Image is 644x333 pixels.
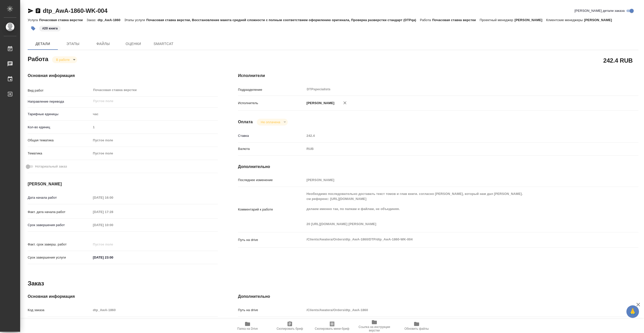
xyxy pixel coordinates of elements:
[259,120,282,124] button: Не оплачена
[305,145,605,153] div: RUB
[28,195,91,200] p: Дата начала работ
[405,327,429,330] span: Обновить файлы
[28,112,91,117] p: Тарифные единицы
[91,241,135,248] input: Пустое поле
[432,18,480,22] p: Почасовая ставка верстки
[28,23,39,34] button: Добавить тэг
[238,164,638,170] h4: Дополнительно
[238,87,305,92] p: Подразделение
[28,138,91,143] p: Общая тематика
[238,73,638,79] h4: Исполнители
[420,18,432,22] p: Работа
[35,164,67,169] span: Нотариальный заказ
[91,110,218,118] div: час
[311,319,353,333] button: Скопировать мини-бриф
[91,149,218,158] div: Пустое поле
[276,327,303,330] span: Скопировать бриф
[575,8,625,13] span: [PERSON_NAME] детали заказа
[91,194,135,201] input: Пустое поле
[28,308,91,313] p: Код заказа
[356,325,392,332] span: Ссылка на инструкции верстки
[305,190,605,228] textarea: Необходимо последовательно доставать текст томов и глав книги. согласно [PERSON_NAME], который на...
[28,279,44,287] h2: Заказ
[91,306,218,314] input: Пустое поле
[93,151,212,156] div: Пустое поле
[514,18,546,22] p: [PERSON_NAME]
[91,41,115,47] span: Файлы
[238,308,305,313] p: Путь на drive
[121,41,145,47] span: Оценки
[395,319,438,333] button: Обновить файлы
[603,56,633,65] h2: 242.4 RUB
[480,18,514,22] p: Проектный менеджер
[28,255,91,260] p: Срок завершения услуги
[28,8,34,14] button: Скопировать ссылку для ЯМессенджера
[28,242,91,247] p: Факт. срок заверш. работ
[28,210,91,215] p: Факт. дата начала работ
[339,97,350,108] button: Удалить исполнителя
[238,207,305,212] p: Комментарий к работе
[257,119,288,126] div: В работе
[91,254,135,261] input: ✎ Введи что-нибудь
[305,132,605,139] input: Пустое поле
[43,7,107,14] a: dtp_AwA-1860-WK-004
[353,319,395,333] button: Ссылка на инструкции верстки
[28,73,218,79] h4: Основная информация
[628,306,637,317] span: 🙏
[226,319,269,333] button: Папка на Drive
[91,221,135,229] input: Пустое поле
[35,8,41,14] button: Скопировать ссылку
[91,208,135,216] input: Пустое поле
[315,327,349,330] span: Скопировать мини-бриф
[28,223,91,228] p: Срок завершения работ
[91,123,218,131] input: Пустое поле
[39,26,61,30] span: 20 книга
[98,18,124,22] p: dtp_AwA-1860
[91,136,218,145] div: Пустое поле
[305,235,605,244] textarea: /Clients/Awatera/Orders/dtp_AwA-1860/DTP/dtp_AwA-1860-WK-004
[87,18,97,22] p: Заказ:
[238,101,305,106] p: Исполнитель
[28,294,218,300] h4: Основная информация
[626,305,639,318] button: 🙏
[28,99,91,104] p: Направление перевода
[305,101,334,106] p: [PERSON_NAME]
[28,181,218,187] h4: [PERSON_NAME]
[124,18,146,22] p: Этапы услуги
[28,18,39,22] p: Услуга
[305,176,605,184] input: Пустое поле
[93,98,206,104] input: Пустое поле
[93,138,212,143] div: Пустое поле
[28,88,91,93] p: Вид работ
[305,306,605,314] input: Пустое поле
[238,294,638,300] h4: Дополнительно
[146,18,420,22] p: Почасовая ставка верстки, Восстановление макета средней сложности с полным соответствием оформлен...
[546,18,584,22] p: Клиентские менеджеры
[42,26,58,31] p: #20 книга
[151,41,176,47] span: SmartCat
[31,41,55,47] span: Детали
[28,151,91,156] p: Тематика
[238,146,305,151] p: Валюта
[238,237,305,242] p: Путь на drive
[238,133,305,138] p: Ставка
[584,18,616,22] p: [PERSON_NAME]
[238,119,253,125] h4: Оплата
[39,18,87,22] p: Почасовая ставка верстки
[237,327,258,330] span: Папка на Drive
[61,41,85,47] span: Этапы
[269,319,311,333] button: Скопировать бриф
[55,58,71,62] button: В работе
[238,178,305,183] p: Последнее изменение
[28,54,48,63] h2: Работа
[28,125,91,130] p: Кол-во единиц
[52,56,77,63] div: В работе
